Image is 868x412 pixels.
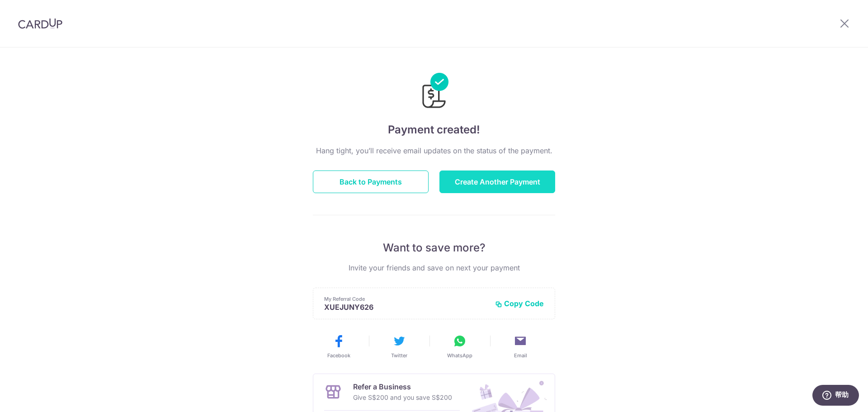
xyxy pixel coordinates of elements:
[312,334,365,359] button: Facebook
[313,122,555,138] h4: Payment created!
[313,170,429,193] button: Back to Payments
[514,352,527,359] span: Email
[420,73,448,111] img: Payments
[18,18,62,29] img: CardUp
[373,334,426,359] button: Twitter
[324,303,488,312] p: XUEJUNY626
[327,352,350,359] span: Facebook
[313,145,555,156] p: Hang tight, you’ll receive email updates on the status of the payment.
[313,262,555,273] p: Invite your friends and save on next your payment
[447,352,472,359] span: WhatsApp
[433,334,486,359] button: WhatsApp
[353,392,452,403] p: Give S$200 and you save S$200
[812,385,859,407] iframe: 打开一个小组件，您可以在其中找到更多信息
[353,381,452,392] p: Refer a Business
[391,352,407,359] span: Twitter
[494,334,547,359] button: Email
[324,295,488,303] p: My Referral Code
[439,170,555,193] button: Create Another Payment
[495,299,544,308] button: Copy Code
[313,241,555,255] p: Want to save more?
